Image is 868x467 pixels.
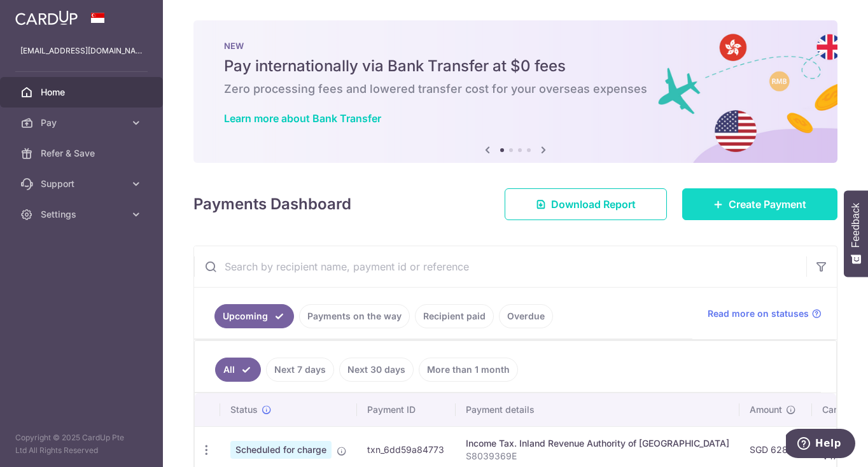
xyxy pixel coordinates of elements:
[682,188,837,220] a: Create Payment
[466,437,729,450] div: Income Tax. Inland Revenue Authority of [GEOGRAPHIC_DATA]
[266,358,334,382] a: Next 7 days
[224,81,807,97] h6: Zero processing fees and lowered transfer cost for your overseas expenses
[339,358,414,382] a: Next 30 days
[230,403,258,416] span: Status
[193,20,837,163] img: Bank transfer banner
[750,403,782,416] span: Amount
[786,429,855,461] iframe: Opens a widget where you can find more information
[224,56,807,76] h5: Pay internationally via Bank Transfer at $0 fees
[215,358,261,382] a: All
[224,41,807,51] p: NEW
[844,190,868,277] button: Feedback - Show survey
[551,197,636,212] span: Download Report
[41,178,125,190] span: Support
[419,358,518,382] a: More than 1 month
[224,112,381,125] a: Learn more about Bank Transfer
[41,147,125,160] span: Refer & Save
[299,304,410,328] a: Payments on the way
[357,393,456,426] th: Payment ID
[230,441,332,459] span: Scheduled for charge
[15,10,78,25] img: CardUp
[505,188,667,220] a: Download Report
[41,116,125,129] span: Pay
[708,307,809,320] span: Read more on statuses
[41,208,125,221] span: Settings
[456,393,739,426] th: Payment details
[415,304,494,328] a: Recipient paid
[41,86,125,99] span: Home
[499,304,553,328] a: Overdue
[194,246,806,287] input: Search by recipient name, payment id or reference
[850,203,862,247] span: Feedback
[214,304,294,328] a: Upcoming
[729,197,806,212] span: Create Payment
[20,45,143,57] p: [EMAIL_ADDRESS][DOMAIN_NAME]
[193,193,351,216] h4: Payments Dashboard
[708,307,822,320] a: Read more on statuses
[466,450,729,463] p: S8039369E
